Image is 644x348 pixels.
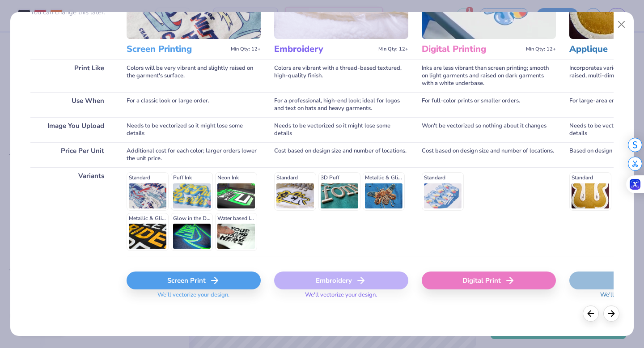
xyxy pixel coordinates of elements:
[127,272,261,289] div: Screen Print
[127,59,261,92] div: Colors will be very vibrant and slightly raised on the garment's surface.
[274,59,408,92] div: Colors are vibrant with a thread-based textured, high-quality finish.
[30,8,113,16] p: You can change this later.
[231,46,261,52] span: Min Qty: 12+
[30,117,113,142] div: Image You Upload
[127,142,261,167] div: Additional cost for each color; larger orders lower the unit price.
[422,117,556,142] div: Won't be vectorized so nothing about it changes
[422,142,556,167] div: Cost based on design size and number of locations.
[422,272,556,289] div: Digital Print
[127,43,227,55] h3: Screen Printing
[301,291,381,304] span: We'll vectorize your design.
[30,142,113,167] div: Price Per Unit
[30,167,113,256] div: Variants
[422,43,522,55] h3: Digital Printing
[274,92,408,117] div: For a professional, high-end look; ideal for logos and text on hats and heavy garments.
[30,59,113,92] div: Print Like
[274,272,408,289] div: Embroidery
[127,92,261,117] div: For a classic look or large order.
[30,92,113,117] div: Use When
[613,16,630,33] button: Close
[274,142,408,167] div: Cost based on design size and number of locations.
[154,291,233,304] span: We'll vectorize your design.
[422,92,556,117] div: For full-color prints or smaller orders.
[274,43,375,55] h3: Embroidery
[526,46,556,52] span: Min Qty: 12+
[127,117,261,142] div: Needs to be vectorized so it might lose some details
[422,59,556,92] div: Inks are less vibrant than screen printing; smooth on light garments and raised on dark garments ...
[274,117,408,142] div: Needs to be vectorized so it might lose some details
[378,46,408,52] span: Min Qty: 12+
